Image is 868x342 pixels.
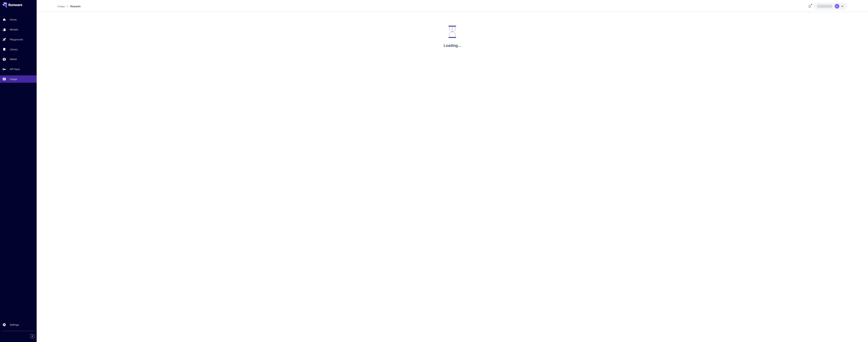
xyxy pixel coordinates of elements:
[814,3,847,10] button: JC
[10,28,18,31] p: Models
[10,48,18,51] p: Library
[30,334,34,338] button: Collapse sidebar
[57,4,65,8] a: Usage
[10,38,23,41] p: Playground
[10,67,20,71] p: API Keys
[10,323,19,327] p: Settings
[33,333,37,339] div: Collapse sidebar
[10,18,17,21] p: Home
[835,4,839,9] div: JC
[10,77,17,81] p: Usage
[10,57,17,61] p: Wallet
[70,4,81,8] a: Requests
[444,43,461,48] p: Loading...
[57,4,81,8] nav: breadcrumb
